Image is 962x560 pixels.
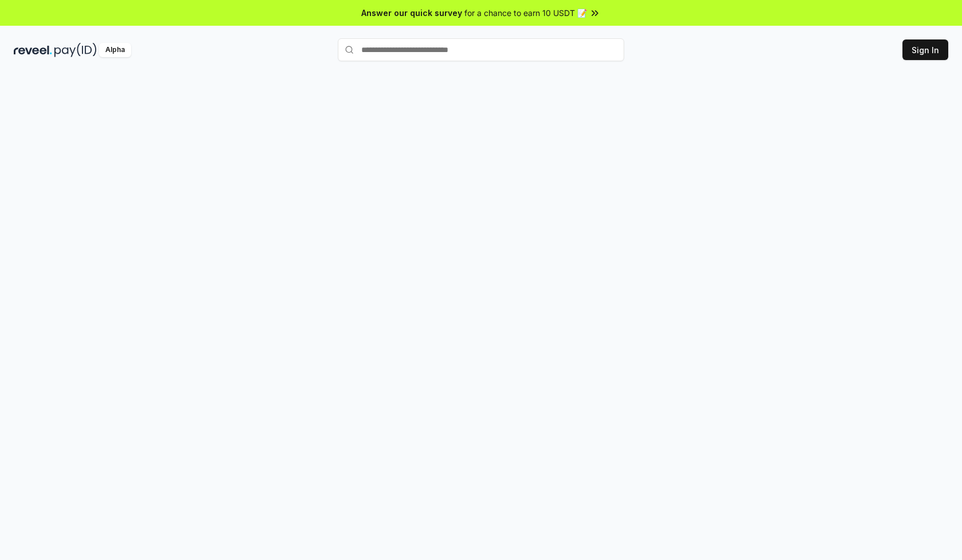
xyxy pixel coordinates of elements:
[14,43,52,57] img: reveel_dark
[464,7,587,19] span: for a chance to earn 10 USDT 📝
[361,7,462,19] span: Answer our quick survey
[99,43,131,57] div: Alpha
[54,43,97,57] img: pay_id
[902,39,948,60] button: Sign In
